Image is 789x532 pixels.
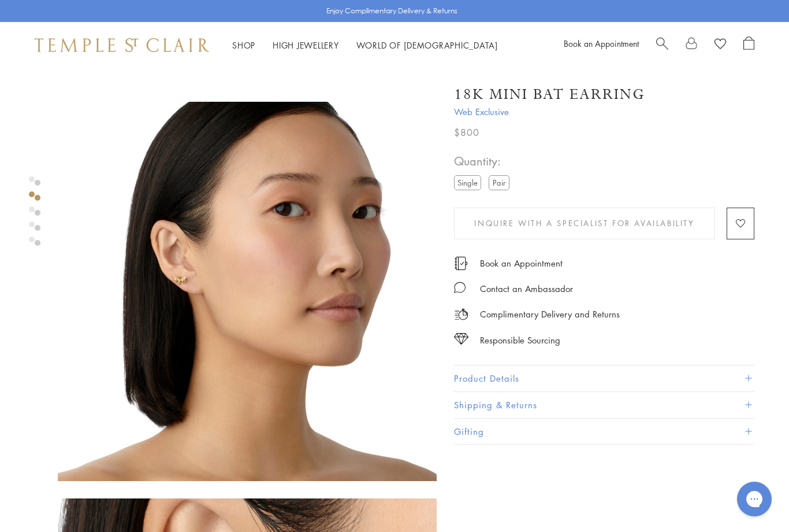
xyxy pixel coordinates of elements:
[480,333,560,348] div: Responsible Sourcing
[454,105,754,119] span: Web Exclusive
[474,217,694,230] span: Inquire With A Specialist for Availability
[731,478,777,520] iframe: Gorgias live chat messenger
[35,38,209,52] img: Temple St. Clair
[454,208,715,239] button: Inquire With A Specialist for Availability
[743,36,754,54] a: Open Shopping Bag
[232,39,255,51] a: ShopShop
[326,5,457,17] p: Enjoy Complimentary Delivery & Returns
[454,307,468,322] img: icon_delivery.svg
[58,102,437,481] img: E18104-MINIBAT
[454,175,481,190] label: Single
[454,392,754,418] button: Shipping & Returns
[232,38,498,53] nav: Main navigation
[480,282,573,296] div: Contact an Ambassador
[454,125,479,140] span: $800
[454,152,514,171] span: Quantity:
[454,419,754,445] button: Gifting
[29,173,35,252] div: Product gallery navigation
[714,36,726,54] a: View Wishlist
[273,39,339,51] a: High JewelleryHigh Jewellery
[454,84,645,105] h1: 18K Mini Bat Earring
[356,39,498,51] a: World of [DEMOGRAPHIC_DATA]World of [DEMOGRAPHIC_DATA]
[480,307,620,322] p: Complimentary Delivery and Returns
[454,282,466,293] img: MessageIcon-01_2.svg
[564,38,639,49] a: Book an Appointment
[656,36,668,54] a: Search
[454,333,468,345] img: icon_sourcing.svg
[454,257,468,270] img: icon_appointment.svg
[489,175,509,190] label: Pair
[454,365,754,391] button: Product Details
[480,257,563,269] a: Book an Appointment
